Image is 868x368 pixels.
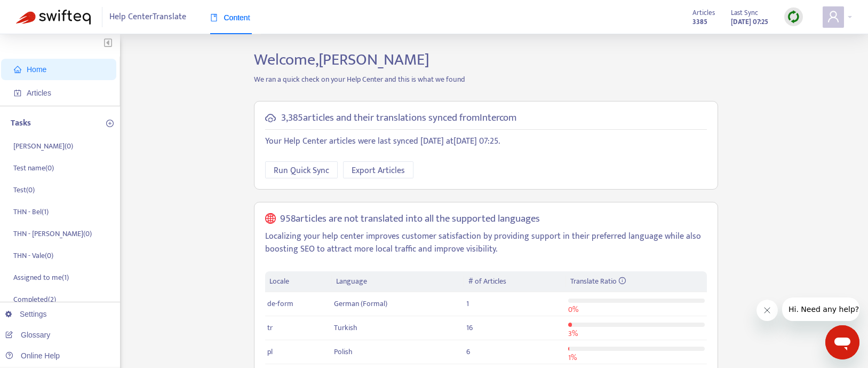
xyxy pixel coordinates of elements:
img: Swifteq [16,10,91,25]
span: Last Sync [731,7,758,19]
span: Run Quick Sync [274,164,329,177]
span: 1 [466,297,469,310]
span: account-book [14,89,21,97]
p: Test ( 0 ) [13,184,35,195]
a: Online Help [5,351,60,360]
strong: [DATE] 07:25 [731,16,768,28]
span: user [827,10,840,23]
p: Completed ( 2 ) [13,294,56,305]
span: Content [210,13,250,22]
p: THN - [PERSON_NAME] ( 0 ) [13,228,92,239]
th: Language [332,271,464,292]
span: German (Formal) [334,297,387,310]
button: Export Articles [343,161,413,178]
iframe: Close message [756,300,778,321]
span: 1 % [568,351,577,364]
span: Polish [334,346,353,358]
p: THN - Vale ( 0 ) [13,250,53,261]
p: Your Help Center articles were last synced [DATE] at [DATE] 07:25 . [265,135,707,148]
a: Glossary [5,331,50,339]
p: THN - Bel ( 1 ) [13,206,49,217]
th: # of Articles [464,271,566,292]
span: Articles [27,89,51,97]
h5: 958 articles are not translated into all the supported languages [280,213,540,225]
span: book [210,14,218,21]
img: sync.dc5367851b00ba804db3.png [787,10,800,24]
span: Welcome, [PERSON_NAME] [254,46,429,73]
span: 3 % [568,327,578,340]
span: Articles [692,7,715,19]
span: 6 [466,346,470,358]
span: Home [27,65,46,74]
span: de-form [267,297,293,310]
span: 0 % [568,303,578,316]
th: Locale [265,271,332,292]
span: cloud-sync [265,113,276,123]
a: Settings [5,310,47,318]
span: home [14,66,21,73]
span: 16 [466,322,473,334]
iframe: Button to launch messaging window [825,325,859,359]
span: global [265,213,276,225]
h5: 3,385 articles and their translations synced from Intercom [281,112,516,124]
strong: 3385 [692,16,707,28]
span: Export Articles [352,164,405,177]
span: pl [267,346,273,358]
p: Localizing your help center improves customer satisfaction by providing support in their preferre... [265,230,707,256]
span: Turkish [334,322,357,334]
p: Assigned to me ( 1 ) [13,272,69,283]
p: We ran a quick check on your Help Center and this is what we found [246,74,726,85]
p: [PERSON_NAME] ( 0 ) [13,140,73,152]
span: Help Center Translate [109,7,186,27]
p: Tasks [11,117,31,130]
span: plus-circle [106,120,114,127]
p: Test name ( 0 ) [13,162,54,174]
iframe: Message from company [782,297,859,321]
span: tr [267,322,273,334]
button: Run Quick Sync [265,161,338,178]
div: Translate Ratio [570,276,703,287]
